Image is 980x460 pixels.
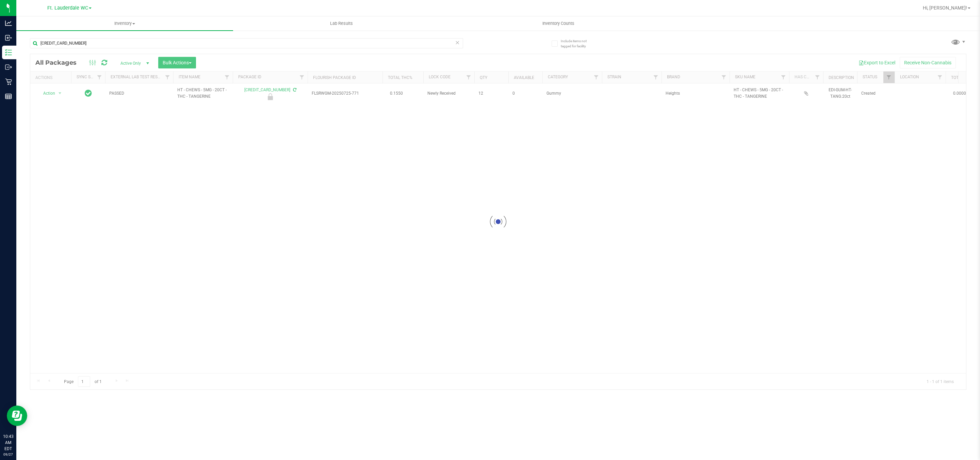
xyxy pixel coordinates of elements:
a: Inventory [16,16,233,31]
iframe: Resource center [7,406,27,426]
inline-svg: Analytics [5,20,12,27]
inline-svg: Retail [5,78,12,85]
inline-svg: Inventory [5,49,12,56]
a: Inventory Counts [450,16,667,31]
inline-svg: Reports [5,93,12,100]
span: Ft. Lauderdale WC [47,5,88,11]
span: Clear [455,38,460,47]
span: Inventory Counts [533,20,584,27]
input: Search Package ID, Item Name, SKU, Lot or Part Number... [30,38,463,48]
a: Lab Results [233,16,450,31]
span: Lab Results [321,20,362,27]
span: Inventory [16,20,233,27]
p: 09/27 [3,452,13,457]
span: Hi, [PERSON_NAME]! [923,5,967,11]
inline-svg: Outbound [5,64,12,70]
p: 10:43 AM EDT [3,433,13,452]
span: Include items not tagged for facility [561,38,595,49]
inline-svg: Inbound [5,34,12,41]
